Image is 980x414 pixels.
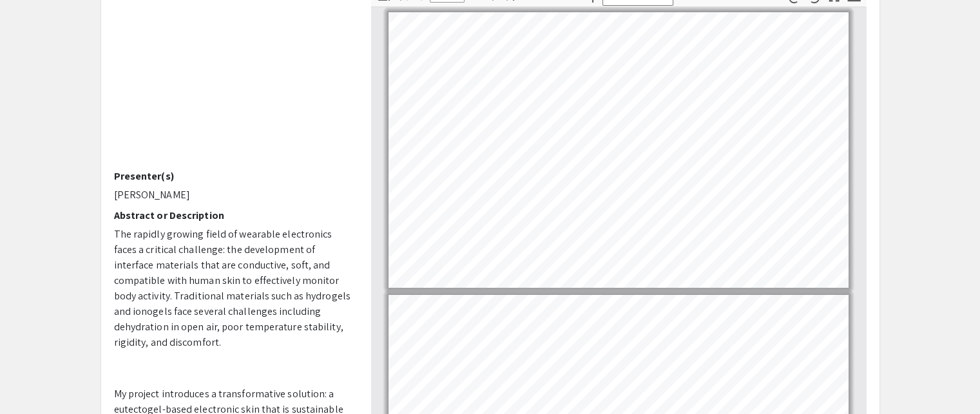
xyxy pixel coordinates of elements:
[10,356,55,404] iframe: Chat
[114,187,352,203] p: [PERSON_NAME]
[114,3,352,170] iframe: Natural Eutectogels as a Novel Material for Green Electronic Skin
[114,170,352,182] h2: Presenter(s)
[383,6,854,294] div: Page 1
[114,227,351,349] span: The rapidly growing field of wearable electronics faces a critical challenge: the development of ...
[114,209,352,221] h2: Abstract or Description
